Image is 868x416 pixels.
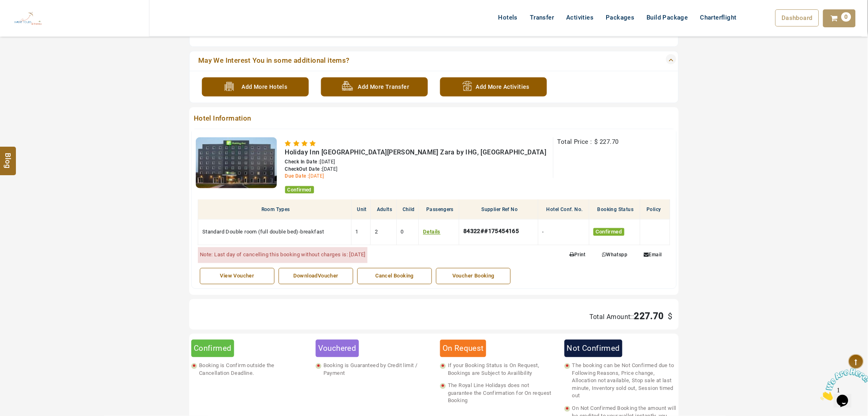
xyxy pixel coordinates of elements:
[565,340,622,357] div: Not Confirmed
[200,252,365,258] span: Note: Last day of cancelling this booking without charges is: [DATE]
[647,207,661,212] span: Policy
[446,362,552,377] span: If your Booking Status is On Request, Bookings are Subject to Availibility
[191,113,628,125] span: Hotel Information
[560,9,600,26] a: Activities
[396,200,419,220] th: Child
[202,229,324,235] span: Standard Double room (full double bed)-breakfast
[841,12,851,22] span: 0
[641,9,694,26] a: Build Package
[602,252,627,258] span: Whatspp
[316,340,359,357] div: Vouchered
[589,200,640,220] th: Booking Status
[634,311,664,321] span: 227.70
[323,166,338,172] span: [DATE]
[782,14,813,22] span: Dashboard
[423,229,441,235] a: Details
[3,3,7,10] span: 1
[564,249,592,261] a: Print
[285,173,309,179] span: Due Date :
[309,173,324,179] span: [DATE]
[463,226,523,239] div: 84322##175454165
[594,138,598,145] span: $
[700,14,737,21] span: Charterflight
[198,200,352,220] th: Room Types
[320,159,335,165] span: [DATE]
[285,148,547,156] span: Holiday Inn [GEOGRAPHIC_DATA][PERSON_NAME] Zara by IHG, [GEOGRAPHIC_DATA]
[285,186,314,194] span: Confirmed
[279,268,353,285] a: DownloadVoucher
[370,200,396,220] th: Adults
[191,340,234,357] div: Confirmed
[644,252,662,258] span: Email
[436,268,511,285] a: Voucher Booking
[600,9,641,26] a: Packages
[596,249,633,261] a: Whatspp
[542,229,544,235] span: -
[283,273,349,280] div: DownloadVoucher
[197,362,303,377] span: Booking is Confirm outside the Cancellation Deadline.
[357,268,432,285] a: Cancel Booking
[3,3,54,35] img: Chat attention grabber
[351,200,370,220] th: Unit
[666,311,673,321] span: $
[593,228,624,236] span: Confirmed
[356,229,359,235] span: 1
[440,340,486,357] div: On Request
[285,159,320,165] span: Check In Date :
[492,9,524,26] a: Hotels
[204,273,270,280] div: View Voucher
[459,200,538,220] th: Supplier Ref No
[694,9,743,26] a: Charterflight
[600,138,619,145] span: 227.70
[743,9,775,18] a: Flight
[242,78,288,93] span: Add More Hotels
[441,273,506,280] div: Voucher Booking
[570,252,586,258] span: Print
[638,249,668,261] a: Email
[558,138,592,145] span: Total Price :
[285,166,323,172] span: CheckOut Date :
[401,229,404,235] span: 0
[375,229,378,235] span: 2
[823,9,856,27] a: 0
[419,200,459,220] th: Passengers
[589,313,634,321] span: Total Amount::
[362,273,427,280] div: Cancel Booking
[524,9,560,26] a: Transfer
[817,365,868,404] iframe: chat widget
[196,137,277,188] img: G9Na9ZyN_9b77da6f491375cc9ef74e08a10adda0.jpg
[321,362,428,377] span: Booking is Guaranteed by Credit limit / Payment
[196,55,624,67] a: May We Interest You in some additional items?
[446,382,552,405] span: The Royal Line Holidays does not guarantee the Confirmation for On request Booking
[6,3,50,34] img: The Royal Line Holidays
[570,362,677,400] span: The booking can be Not Confirmed due to Following Reasons, Price change, Allocation not available...
[753,12,769,20] span: Flight
[538,200,589,220] th: Hotel Conf. No.
[358,78,410,93] span: Add More Transfer
[3,153,13,160] span: Blog
[200,268,275,285] a: View Voucher
[476,78,530,93] span: Add More Activities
